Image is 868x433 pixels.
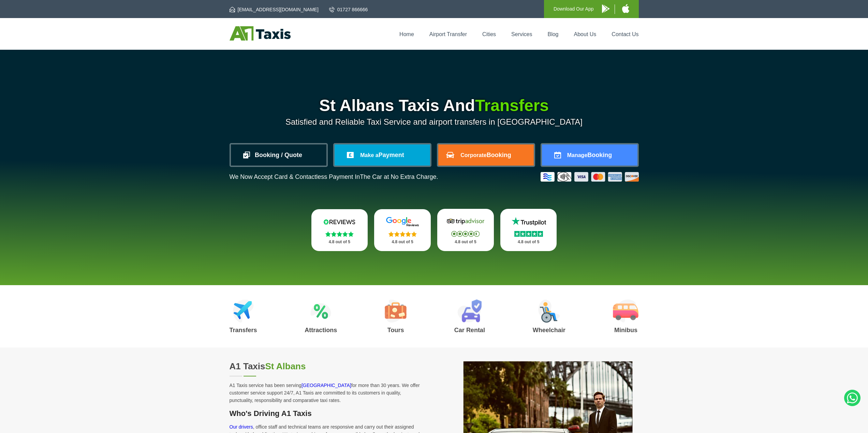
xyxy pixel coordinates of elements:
[305,327,337,333] h3: Attractions
[454,327,485,333] h3: Car Rental
[319,217,360,227] img: Reviews.io
[438,144,534,166] a: CorporateBooking
[382,238,423,246] p: 4.8 out of 5
[230,117,639,127] p: Satisfied and Reliable Taxi Service and airport transfers in [GEOGRAPHIC_DATA]
[482,31,496,37] a: Cities
[311,209,368,251] a: Reviews.io Stars 4.8 out of 5
[382,217,423,227] img: Google
[622,4,629,13] img: A1 Taxis iPhone App
[538,299,560,323] img: Wheelchair
[399,31,414,37] a: Home
[602,4,609,13] img: A1 Taxis Android App
[500,209,557,251] a: Trustpilot Stars 4.8 out of 5
[511,31,532,37] a: Services
[329,6,368,13] a: 01727 866666
[508,216,549,227] img: Trustpilot
[230,382,426,404] p: A1 Taxis service has been serving for more than 30 years. We offer customer service support 24/7,...
[385,327,407,333] h3: Tours
[230,26,291,41] img: A1 Taxis St Albans LTD
[230,424,253,430] a: Our drivers
[613,299,638,323] img: Minibus
[388,231,417,237] img: Stars
[231,144,326,166] a: Booking / Quote
[385,299,407,323] img: Tours
[230,327,257,333] h3: Transfers
[514,231,543,237] img: Stars
[230,361,426,372] h2: A1 Taxis
[460,152,486,158] span: Corporate
[613,327,638,333] h3: Minibus
[574,31,597,37] a: About Us
[445,216,486,227] img: Tripadvisor
[360,152,378,158] span: Make a
[541,172,639,182] img: Credit And Debit Cards
[437,209,494,251] a: Tripadvisor Stars 4.8 out of 5
[230,173,438,181] p: We Now Accept Card & Contactless Payment In
[233,299,254,323] img: Airport Transfers
[451,231,480,237] img: Stars
[508,238,549,246] p: 4.8 out of 5
[301,383,351,388] a: [GEOGRAPHIC_DATA]
[554,5,594,13] p: Download Our App
[533,327,565,333] h3: Wheelchair
[335,144,430,166] a: Make aPayment
[319,238,361,246] p: 4.8 out of 5
[457,299,482,323] img: Car Rental
[310,299,331,323] img: Attractions
[567,152,588,158] span: Manage
[612,31,638,37] a: Contact Us
[230,97,639,114] h1: St Albans Taxis And
[360,173,438,180] span: The Car at No Extra Charge.
[230,409,426,418] h3: Who's Driving A1 Taxis
[230,6,319,13] a: [EMAIL_ADDRESS][DOMAIN_NAME]
[542,144,637,166] a: ManageBooking
[547,31,558,37] a: Blog
[429,31,467,37] a: Airport Transfer
[265,361,306,371] span: St Albans
[475,96,549,114] span: Transfers
[325,231,354,237] img: Stars
[374,209,431,251] a: Google Stars 4.8 out of 5
[445,238,486,246] p: 4.8 out of 5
